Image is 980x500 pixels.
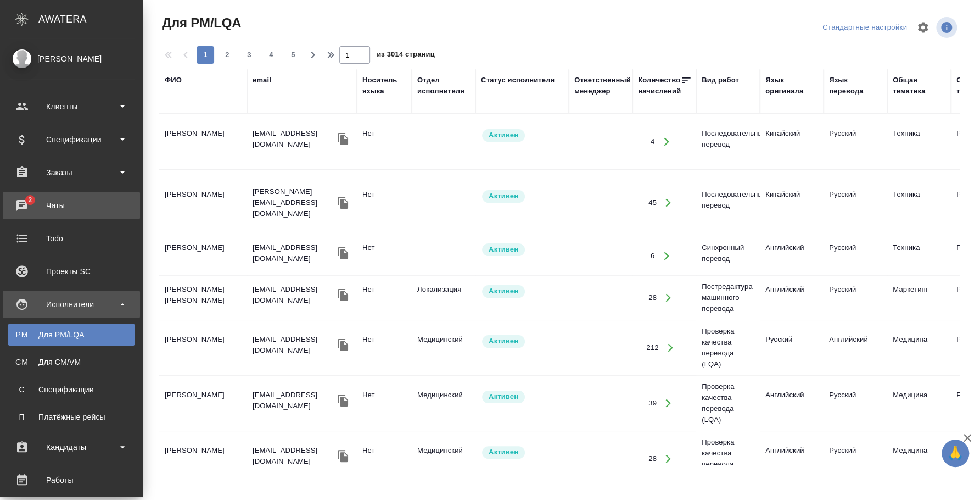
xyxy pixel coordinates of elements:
td: Нет [357,184,412,222]
td: Последовательный перевод [696,123,760,161]
p: Активен [489,391,518,402]
div: Чаты [8,197,135,214]
div: Кандидаты [8,439,135,455]
td: Нет [357,237,412,275]
td: Проверка качества перевода (LQA) [696,320,760,375]
td: Проверка качества перевода (LQA) [696,376,760,431]
div: Клиенты [8,98,135,115]
td: Русский [824,123,887,161]
div: Платёжные рейсы [14,412,129,423]
td: Английский [760,237,824,275]
button: 2 [219,46,236,64]
div: Работы [8,472,135,488]
div: AWATERA [38,8,143,30]
p: Активен [489,286,518,297]
button: Скопировать [335,337,351,353]
div: 28 [648,453,657,464]
p: [EMAIL_ADDRESS][DOMAIN_NAME] [253,390,335,412]
td: Медицинский [412,329,475,367]
button: Скопировать [335,448,351,464]
td: [PERSON_NAME] [159,329,247,367]
span: 🙏 [946,442,965,465]
a: Работы [3,466,140,494]
div: Общая тематика [893,75,945,97]
td: Техника [887,184,951,222]
p: [PERSON_NAME][EMAIL_ADDRESS][DOMAIN_NAME] [253,186,335,219]
button: Открыть работы [659,337,682,359]
td: [PERSON_NAME] [159,123,247,161]
td: Медицина [887,384,951,423]
p: Активен [489,447,518,458]
td: Медицина [887,440,951,478]
td: Русский [824,384,887,423]
td: Нет [357,279,412,317]
div: Ответственный менеджер [574,75,631,97]
span: Для PM/LQA [159,14,241,32]
span: 4 [262,49,280,60]
button: Открыть работы [657,392,680,415]
div: Язык перевода [829,75,882,97]
div: 212 [646,342,658,353]
div: Рядовой исполнитель: назначай с учетом рейтинга [481,242,563,257]
td: Медицинский [412,440,475,478]
div: Рядовой исполнитель: назначай с учетом рейтинга [481,390,563,404]
div: Проекты SC [8,263,135,280]
div: Спецификации [14,384,129,395]
a: Todo [3,225,140,252]
td: [PERSON_NAME] [159,237,247,275]
div: Вид работ [702,75,739,86]
td: Английский [760,279,824,317]
button: Скопировать [335,287,351,303]
div: Рядовой исполнитель: назначай с учетом рейтинга [481,445,563,460]
td: [PERSON_NAME] [PERSON_NAME] [159,279,247,317]
td: Постредактура машинного перевода [696,276,760,320]
div: Отдел исполнителя [417,75,470,97]
td: [PERSON_NAME] [159,184,247,222]
p: [EMAIL_ADDRESS][DOMAIN_NAME] [253,128,335,150]
div: Количество начислений [638,75,681,97]
button: Скопировать [335,195,351,211]
td: Нет [357,329,412,367]
td: Локализация [412,279,475,317]
div: Исполнители [8,296,135,313]
a: ППлатёжные рейсы [8,406,135,428]
span: 2 [21,195,38,205]
button: Скопировать [335,245,351,262]
span: 5 [284,49,302,60]
td: Синхронный перевод [696,237,760,275]
div: 4 [651,136,654,147]
div: Рядовой исполнитель: назначай с учетом рейтинга [481,189,563,204]
div: 45 [648,197,657,208]
button: Открыть работы [657,448,680,470]
span: из 3014 страниц [377,48,435,64]
div: 39 [648,398,657,409]
div: Для PM/LQA [14,329,129,340]
td: Английский [760,440,824,478]
td: [PERSON_NAME] [159,384,247,423]
td: Нет [357,123,412,161]
div: Носитель языка [362,75,406,97]
div: Язык оригинала [765,75,818,97]
p: Активен [489,244,518,255]
p: Активен [489,191,518,202]
td: Русский [824,237,887,275]
button: Открыть работы [657,192,680,214]
button: Скопировать [335,392,351,409]
button: Открыть работы [657,287,680,309]
td: Медицина [887,329,951,367]
span: Настроить таблицу [910,14,936,41]
div: ФИО [165,75,182,86]
div: email [253,75,271,86]
button: 🙏 [942,440,969,467]
div: 6 [651,251,654,262]
a: Проекты SC [3,258,140,285]
td: Медицинский [412,384,475,423]
td: [PERSON_NAME] [159,440,247,478]
p: [EMAIL_ADDRESS][DOMAIN_NAME] [253,284,335,306]
p: [EMAIL_ADDRESS][DOMAIN_NAME] [253,242,335,264]
a: CMДля CM/VM [8,351,135,373]
td: Китайский [760,184,824,222]
a: 2Чаты [3,192,140,219]
div: 28 [648,292,657,303]
span: 3 [240,49,258,60]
